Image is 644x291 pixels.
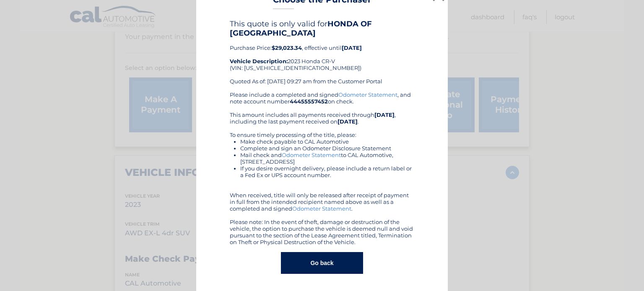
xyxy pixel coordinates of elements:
[342,44,362,51] b: [DATE]
[292,205,351,212] a: Odometer Statement
[338,118,358,125] b: [DATE]
[374,111,395,118] b: [DATE]
[240,165,414,178] li: If you desire overnight delivery, please include a return label or a Fed Ex or UPS account number.
[230,19,372,38] b: HONDA OF [GEOGRAPHIC_DATA]
[230,19,414,91] div: Purchase Price: , effective until 2023 Honda CR-V (VIN: [US_VEHICLE_IDENTIFICATION_NUMBER]) Quote...
[281,252,363,274] button: Go back
[290,98,328,105] b: 44455557452
[282,152,341,158] a: Odometer Statement
[240,138,414,145] li: Make check payable to CAL Automotive
[230,58,288,64] strong: Vehicle Description:
[230,19,414,38] h4: This quote is only valid for
[240,145,414,152] li: Complete and sign an Odometer Disclosure Statement
[240,152,414,165] li: Mail check and to CAL Automotive, [STREET_ADDRESS]
[272,44,302,51] b: $29,023.34
[338,91,397,98] a: Odometer Statement
[230,91,414,245] div: Please include a completed and signed , and note account number on check. This amount includes al...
